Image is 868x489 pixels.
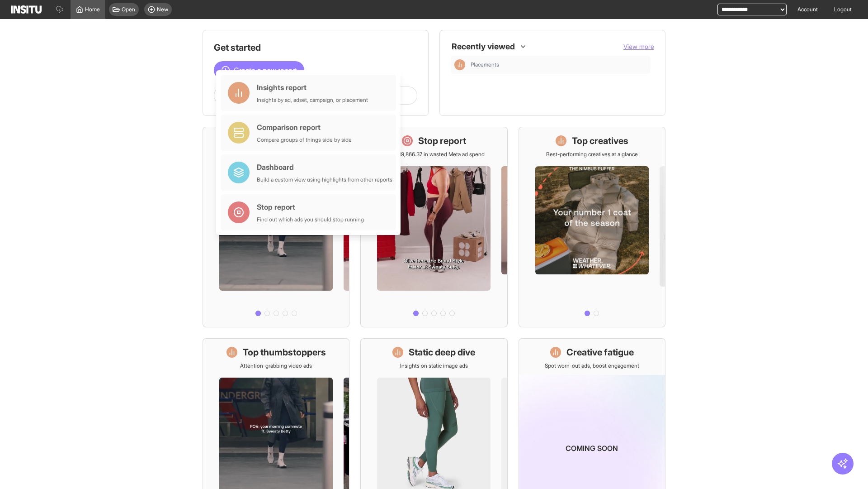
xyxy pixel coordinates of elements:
p: Best-performing creatives at a glance [546,151,638,158]
div: Insights [454,59,465,70]
div: Stop report [257,201,364,212]
a: What's live nowSee all active ads instantly [203,127,349,327]
span: Placements [471,61,647,68]
span: View more [623,43,654,50]
span: Placements [471,61,499,68]
div: Comparison report [257,122,352,133]
h1: Stop report [418,134,466,147]
div: Find out which ads you should stop running [257,216,364,223]
a: Stop reportSave £19,866.37 in wasted Meta ad spend [360,127,507,327]
a: Top creativesBest-performing creatives at a glance [519,127,665,327]
p: Insights on static image ads [400,362,468,369]
p: Save £19,866.37 in wasted Meta ad spend [383,151,485,158]
div: Insights report [257,82,368,93]
div: Build a custom view using highlights from other reports [257,176,392,183]
span: Open [122,6,135,13]
h1: Get started [214,41,417,54]
div: Dashboard [257,162,392,173]
p: Attention-grabbing video ads [240,362,312,369]
span: New [157,6,168,13]
button: View more [623,42,654,51]
span: Home [85,6,100,13]
span: Create a new report [234,65,297,76]
h1: Top creatives [572,134,628,147]
img: Logo [11,5,42,14]
div: Compare groups of things side by side [257,136,352,144]
h1: Static deep dive [409,346,475,359]
h1: Top thumbstoppers [243,346,326,359]
div: Insights by ad, adset, campaign, or placement [257,96,368,104]
button: Create a new report [214,61,304,79]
